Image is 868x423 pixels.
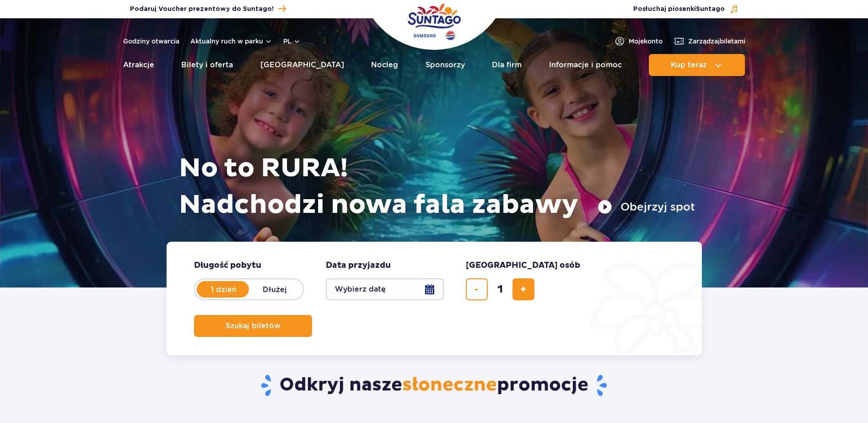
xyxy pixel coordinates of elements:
[181,54,233,76] a: Bilety i oferta
[629,37,663,46] span: Moje konto
[130,5,274,14] span: Podaruj Voucher prezentowy do Suntago!
[688,37,745,46] span: Zarządzaj biletami
[489,278,511,300] input: liczba biletów
[674,36,745,47] a: Zarządzajbiletami
[649,54,745,76] button: Kup teraz
[226,322,280,330] span: Szukaj biletów
[123,54,154,76] a: Atrakcje
[194,315,312,337] button: Szukaj biletów
[190,38,272,45] button: Aktualny ruch w parku
[696,6,725,12] span: Suntago
[671,61,707,69] span: Kup teraz
[633,5,739,14] button: Posłuchaj piosenkiSuntago
[194,260,261,271] span: Długość pobytu
[283,37,301,46] button: pl
[466,260,580,271] span: [GEOGRAPHIC_DATA] osób
[179,150,695,223] h1: No to RURA! Nadchodzi nowa fala zabawy
[549,54,622,76] a: Informacje i pomoc
[426,54,465,76] a: Sponsorzy
[249,280,301,299] label: Dłużej
[598,200,695,214] button: Obejrzyj spot
[466,278,488,300] button: usuń bilet
[614,36,663,47] a: Mojekonto
[130,3,286,15] a: Podaruj Voucher prezentowy do Suntago!
[492,54,522,76] a: Dla firm
[166,374,702,397] h2: Odkryj nasze promocje
[260,54,344,76] a: [GEOGRAPHIC_DATA]
[402,374,497,396] span: słoneczne
[326,260,391,271] span: Data przyjazdu
[167,242,702,355] form: Planowanie wizyty w Park of Poland
[512,278,534,300] button: dodaj bilet
[198,280,250,299] label: 1 dzień
[326,278,444,300] button: Wybierz datę
[371,54,398,76] a: Nocleg
[633,5,725,14] span: Posłuchaj piosenki
[123,37,179,46] a: Godziny otwarcia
